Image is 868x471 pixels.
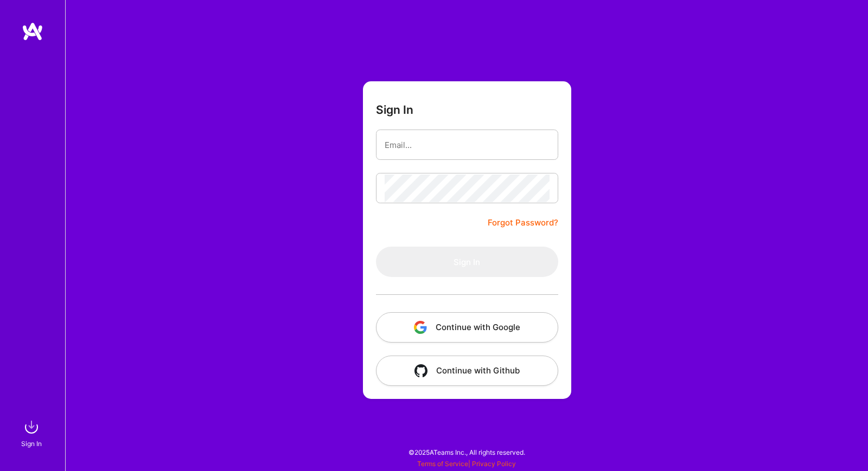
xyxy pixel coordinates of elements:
[22,22,43,41] img: logo
[414,364,427,377] img: icon
[376,312,558,343] button: Continue with Google
[376,247,558,277] button: Sign In
[376,356,558,386] button: Continue with Github
[21,416,42,438] img: sign in
[472,460,516,468] a: Privacy Policy
[417,460,516,468] span: |
[414,321,427,334] img: icon
[65,438,868,466] div: © 2025 ATeams Inc., All rights reserved.
[488,216,558,229] a: Forgot Password?
[385,131,550,159] input: Email...
[23,416,42,449] a: sign inSign In
[376,103,413,117] h3: Sign In
[417,460,468,468] a: Terms of Service
[21,438,42,449] div: Sign In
